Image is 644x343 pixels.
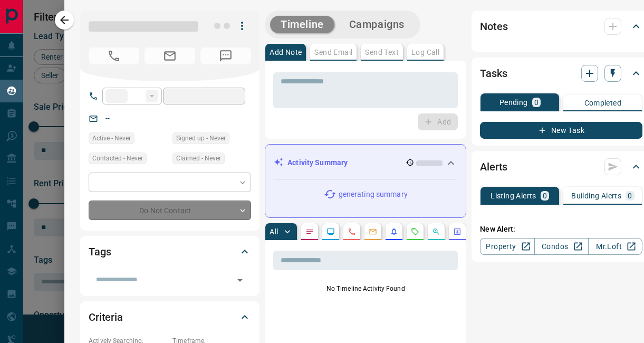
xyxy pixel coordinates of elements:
svg: Emails [369,227,377,236]
button: Open [233,273,247,288]
span: Contacted - Never [92,153,143,164]
svg: Calls [348,227,356,236]
div: Notes [480,14,642,39]
span: Active - Never [92,133,131,144]
h2: Tags [89,243,111,260]
span: No Number [89,47,139,64]
button: Timeline [270,16,334,33]
button: Campaigns [339,16,415,33]
span: No Email [145,47,195,64]
p: Completed [584,99,622,107]
button: New Task [480,122,642,139]
p: 0 [534,99,539,106]
div: Tags [89,239,251,264]
svg: Requests [411,227,419,236]
span: Signed up - Never [176,133,226,144]
svg: Opportunities [432,227,440,236]
div: Do Not Contact [89,201,251,220]
p: New Alert: [480,224,642,235]
p: No Timeline Activity Found [273,284,458,293]
svg: Agent Actions [453,227,462,236]
p: Activity Summary [287,157,348,168]
a: Mr.Loft [588,238,642,255]
div: Tasks [480,61,642,86]
span: No Number [200,47,251,64]
h2: Criteria [89,309,123,326]
svg: Notes [305,227,314,236]
div: Activity Summary [274,153,457,173]
svg: Lead Browsing Activity [326,227,335,236]
h2: Tasks [480,65,507,82]
p: Pending [499,99,528,106]
p: Listing Alerts [491,192,536,199]
a: Property [480,238,534,255]
p: 0 [628,192,632,199]
a: -- [105,114,110,122]
a: Condos [534,238,589,255]
h2: Notes [480,18,507,35]
p: 0 [543,192,547,199]
h2: Alerts [480,158,507,175]
p: Add Note [270,49,302,56]
div: Criteria [89,304,251,330]
p: generating summary [339,189,408,200]
p: All [270,228,278,235]
div: Alerts [480,154,642,179]
svg: Listing Alerts [390,227,398,236]
span: Claimed - Never [176,153,221,164]
p: Building Alerts [571,192,621,199]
